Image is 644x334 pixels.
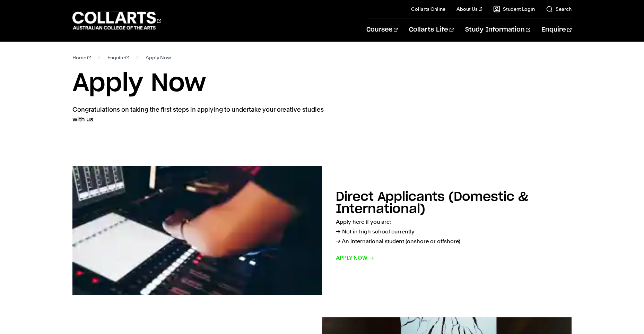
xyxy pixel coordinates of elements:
[72,166,572,295] a: Direct Applicants (Domestic & International) Apply here if you are:→ Not in high school currently...
[72,53,91,62] a: Home
[411,6,445,12] a: Collarts Online
[107,53,129,62] a: Enquire
[541,18,572,41] a: Enquire
[336,191,528,215] h2: Direct Applicants (Domestic & International)
[456,6,482,12] a: About Us
[336,217,572,246] p: Apply here if you are: → Not in high school currently → An international student (onshore or offs...
[366,18,398,41] a: Courses
[465,18,530,41] a: Study Information
[409,18,454,41] a: Collarts Life
[72,105,325,124] p: Congratulations on taking the first steps in applying to undertake your creative studies with us.
[493,6,535,12] a: Student Login
[72,68,572,99] h1: Apply Now
[336,253,374,263] span: Apply now
[72,11,161,31] div: Go to homepage
[146,53,171,62] span: Apply Now
[546,6,572,12] a: Search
